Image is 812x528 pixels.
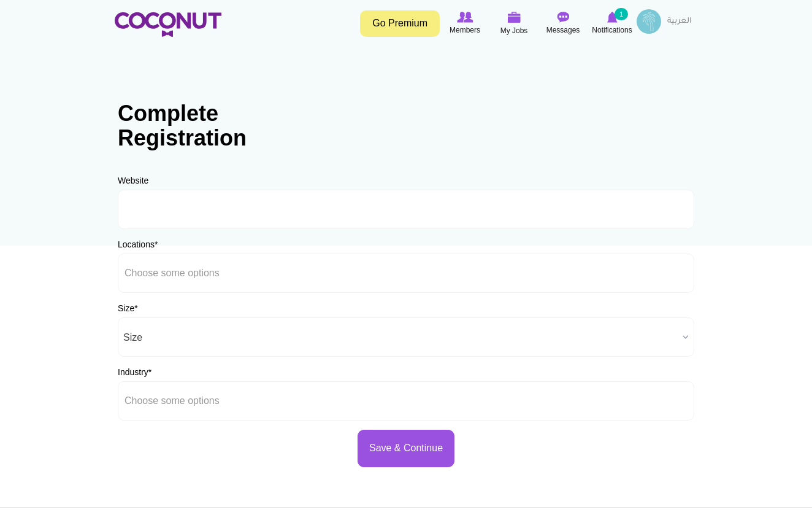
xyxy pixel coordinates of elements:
a: Notifications Notifications 1 [588,9,637,37]
img: Notifications [607,12,618,23]
label: Website [118,174,148,187]
span: This field is required. [148,367,151,377]
span: My Jobs [500,25,528,37]
h1: Complete Registration [118,101,271,150]
a: Messages Messages [538,9,588,37]
label: Industry [118,366,151,378]
label: Locations [118,238,158,250]
span: Size [123,318,678,357]
span: Members [450,24,480,36]
img: Messages [557,12,569,23]
span: Notifications [592,24,632,36]
button: Save & Continue [358,430,454,467]
span: Messages [546,24,580,36]
small: 1 [615,8,628,20]
a: Go Premium [360,10,440,37]
a: My Jobs My Jobs [489,9,538,38]
label: Size [118,302,138,314]
span: This field is required. [155,239,158,249]
a: العربية [661,9,697,34]
img: My Jobs [507,12,521,23]
span: This field is required. [134,303,137,313]
img: Home [115,12,221,37]
img: Browse Members [457,12,473,23]
a: Browse Members Members [440,9,489,37]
